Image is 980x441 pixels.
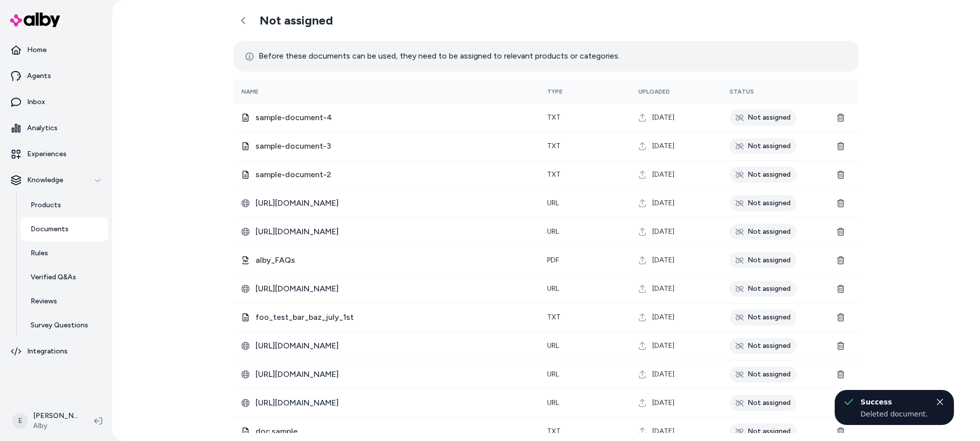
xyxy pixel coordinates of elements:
[241,112,531,124] div: sample-document-4.txt
[31,200,61,210] p: Products
[256,197,531,209] span: [URL][DOMAIN_NAME]
[27,149,67,159] p: Experiences
[652,284,674,294] span: [DATE]
[260,13,333,28] h2: Not assigned
[241,197,531,209] div: 7b93d80e-7a8d-57e8-a836-ac1d3306994a.html
[31,272,76,282] p: Verified Q&As
[729,138,797,154] div: Not assigned
[861,396,928,408] div: Success
[31,320,88,330] p: Survey Questions
[256,368,531,380] span: [URL][DOMAIN_NAME]
[241,283,531,295] div: 2af94c30-54be-5604-8c6e-0d0fc434d48f.html
[652,312,674,322] span: [DATE]
[27,123,58,133] p: Analytics
[256,340,531,352] span: [URL][DOMAIN_NAME]
[652,255,674,265] span: [DATE]
[241,88,317,96] div: Name
[256,226,531,238] span: [URL][DOMAIN_NAME]
[241,169,531,181] div: sample-document-2.txt
[256,425,531,437] span: doc.sample
[256,112,531,124] span: sample-document-4
[21,265,108,289] a: Verified Q&As
[6,405,86,437] button: E[PERSON_NAME]Alby
[33,411,78,421] p: [PERSON_NAME]
[4,168,108,192] button: Knowledge
[241,425,531,437] div: doc.sample.txt
[4,38,108,62] a: Home
[33,421,78,431] span: Alby
[934,396,946,408] button: Close toast
[652,369,674,379] span: [DATE]
[652,170,674,180] span: [DATE]
[256,169,531,181] span: sample-document-2
[547,88,563,95] span: Type
[241,140,531,152] div: sample-document-3.txt
[241,226,531,238] div: c870a287-21f4-5233-befe-d1c84770771e.html
[27,175,63,185] p: Knowledge
[652,398,674,408] span: [DATE]
[547,199,559,207] span: URL
[729,309,797,325] div: Not assigned
[638,88,670,95] span: Uploaded
[729,88,754,95] span: Status
[729,224,797,240] div: Not assigned
[547,284,559,293] span: URL
[729,423,797,439] div: Not assigned
[547,170,561,179] span: txt
[241,311,531,323] div: foo_test_bar_baz_july_1st.txt
[547,398,559,407] span: URL
[21,217,108,241] a: Documents
[241,368,531,380] div: 1bfc5894-d4cf-5a61-b60a-87816bfc8532.html
[241,254,531,266] div: alby_FAQs.pdf
[4,64,108,88] a: Agents
[652,341,674,351] span: [DATE]
[241,340,531,352] div: bf448e0b-1c8f-58be-bfe4-a4f8bf2c20fc.html
[27,71,51,81] p: Agents
[547,142,561,150] span: txt
[21,289,108,313] a: Reviews
[31,296,57,306] p: Reviews
[652,198,674,208] span: [DATE]
[21,193,108,217] a: Products
[21,241,108,265] a: Rules
[27,45,47,55] p: Home
[4,142,108,166] a: Experiences
[547,427,561,435] span: txt
[729,195,797,211] div: Not assigned
[547,313,561,321] span: txt
[12,413,28,429] span: E
[256,254,531,266] span: alby_FAQs
[241,397,531,409] div: dfe1a5ce-6e04-5cf2-8bef-a137854aea6b.html
[547,370,559,378] span: URL
[27,346,68,356] p: Integrations
[729,167,797,183] div: Not assigned
[729,338,797,354] div: Not assigned
[652,113,674,123] span: [DATE]
[547,341,559,350] span: URL
[246,49,620,63] p: Before these documents can be used, they need to be assigned to relevant products or categories.
[652,426,674,436] span: [DATE]
[256,311,531,323] span: foo_test_bar_baz_july_1st
[547,113,561,122] span: txt
[729,281,797,297] div: Not assigned
[256,140,531,152] span: sample-document-3
[729,110,797,126] div: Not assigned
[4,339,108,363] a: Integrations
[652,141,674,151] span: [DATE]
[256,283,531,295] span: [URL][DOMAIN_NAME]
[729,395,797,411] div: Not assigned
[10,13,60,27] img: alby Logo
[652,227,674,237] span: [DATE]
[27,97,45,107] p: Inbox
[4,116,108,140] a: Analytics
[729,252,797,268] div: Not assigned
[31,224,69,234] p: Documents
[31,248,48,258] p: Rules
[256,397,531,409] span: [URL][DOMAIN_NAME]
[547,227,559,236] span: URL
[729,366,797,382] div: Not assigned
[21,313,108,337] a: Survey Questions
[861,409,928,419] div: Deleted document.
[4,90,108,114] a: Inbox
[547,256,559,264] span: pdf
